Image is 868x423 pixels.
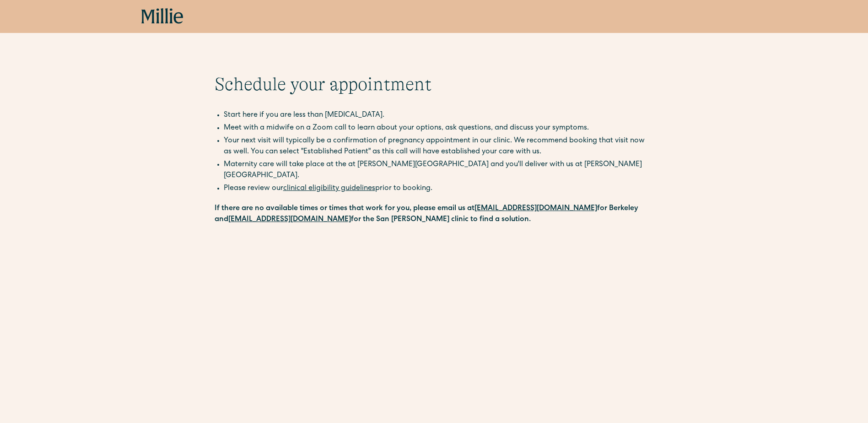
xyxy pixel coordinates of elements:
li: Maternity care will take place at the at [PERSON_NAME][GEOGRAPHIC_DATA] and you'll deliver with u... [224,159,654,181]
li: Meet with a midwife on a Zoom call to learn about your options, ask questions, and discuss your s... [224,123,654,134]
a: [EMAIL_ADDRESS][DOMAIN_NAME] [228,216,351,223]
a: [EMAIL_ADDRESS][DOMAIN_NAME] [474,205,597,212]
li: Start here if you are less than [MEDICAL_DATA]. [224,110,654,121]
li: Your next visit will typically be a confirmation of pregnancy appointment in our clinic. We recom... [224,136,654,157]
a: clinical eligibility guidelines [283,185,375,192]
strong: for the San [PERSON_NAME] clinic to find a solution. [351,216,531,223]
li: Please review our prior to booking. [224,183,654,194]
h1: Schedule your appointment [215,73,654,95]
strong: If there are no available times or times that work for you, please email us at [215,205,474,212]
